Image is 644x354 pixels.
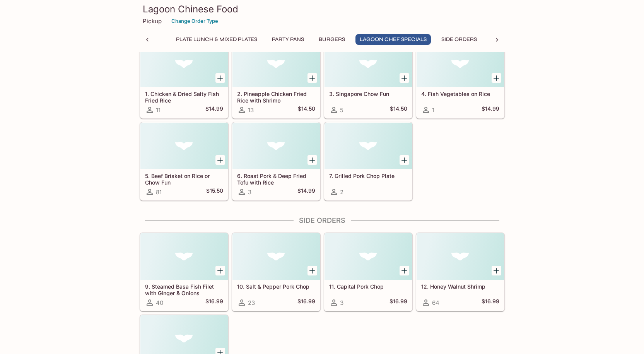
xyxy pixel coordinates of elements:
a: 2. Pineapple Chicken Fried Rice with Shrimp13$14.50 [232,40,320,118]
h5: $14.99 [297,187,315,197]
h5: $14.50 [298,105,315,115]
div: 9. Steamed Basa Fish Filet with Ginger & Onions [140,233,228,280]
a: 4. Fish Vegetables on Rice1$14.99 [416,40,504,118]
h5: 3. Singapore Chow Fun [329,91,407,97]
button: Add 9. Steamed Basa Fish Filet with Ginger & Onions [215,266,225,275]
a: 5. Beef Brisket on Rice or Chow Fun81$15.50 [140,122,228,200]
a: 7. Grilled Pork Chop Plate2 [324,122,412,200]
div: 3. Singapore Chow Fun [325,41,412,87]
a: 11. Capital Pork Chop3$16.99 [324,233,412,311]
h5: 2. Pineapple Chicken Fried Rice with Shrimp [237,91,315,103]
div: 2. Pineapple Chicken Fried Rice with Shrimp [232,41,320,87]
span: 64 [432,299,439,306]
p: Pickup [143,17,162,25]
button: Add 5. Beef Brisket on Rice or Chow Fun [215,155,225,165]
div: 5. Beef Brisket on Rice or Chow Fun [140,123,228,169]
h5: 9. Steamed Basa Fish Filet with Ginger & Onions [145,283,223,296]
div: 4. Fish Vegetables on Rice [417,41,504,87]
button: Add 11. Capital Pork Chop [400,266,409,275]
div: 11. Capital Pork Chop [325,233,412,280]
h5: 5. Beef Brisket on Rice or Chow Fun [145,173,223,185]
span: 1 [432,106,434,114]
button: Add 3. Singapore Chow Fun [400,73,409,83]
a: 10. Salt & Pepper Pork Chop23$16.99 [232,233,320,311]
h5: $14.50 [390,105,407,115]
button: Side Orders [437,34,481,45]
button: Add 4. Fish Vegetables on Rice [492,73,501,83]
a: 9. Steamed Basa Fish Filet with Ginger & Onions40$16.99 [140,233,228,311]
button: Add 10. Salt & Pepper Pork Chop [307,266,317,275]
span: 11 [156,106,161,114]
button: Add 6. Roast Pork & Deep Fried Tofu with Rice [307,155,317,165]
h5: 6. Roast Pork & Deep Fried Tofu with Rice [237,173,315,185]
h5: $16.99 [297,298,315,307]
div: 10. Salt & Pepper Pork Chop [232,233,320,280]
h5: $16.99 [482,298,499,307]
span: 13 [248,106,254,114]
h5: 1. Chicken & Dried Salty Fish Fried Rice [145,91,223,103]
button: Add 7. Grilled Pork Chop Plate [400,155,409,165]
button: Burgers [314,34,349,45]
h5: $16.99 [205,298,223,307]
h5: 7. Grilled Pork Chop Plate [329,173,407,179]
h5: 10. Salt & Pepper Pork Chop [237,283,315,290]
h5: 11. Capital Pork Chop [329,283,407,290]
h3: Lagoon Chinese Food [143,3,502,15]
span: 40 [156,299,163,306]
button: Add 12. Honey Walnut Shrimp [492,266,501,275]
button: Party Pans [268,34,308,45]
div: 6. Roast Pork & Deep Fried Tofu with Rice [232,123,320,169]
a: 1. Chicken & Dried Salty Fish Fried Rice11$14.99 [140,40,228,118]
span: 5 [340,106,343,114]
span: 3 [340,299,343,306]
button: Add 2. Pineapple Chicken Fried Rice with Shrimp [307,73,317,83]
span: 81 [156,188,162,196]
span: 3 [248,188,251,196]
h5: $15.50 [206,187,223,197]
span: 23 [248,299,255,306]
h5: 4. Fish Vegetables on Rice [421,91,499,97]
div: 12. Honey Walnut Shrimp [417,233,504,280]
a: 3. Singapore Chow Fun5$14.50 [324,40,412,118]
h5: $16.99 [389,298,407,307]
h5: $14.99 [482,105,499,115]
div: 7. Grilled Pork Chop Plate [325,123,412,169]
button: Plate Lunch & Mixed Plates [172,34,261,45]
button: Add 1. Chicken & Dried Salty Fish Fried Rice [215,73,225,83]
button: Change Order Type [168,15,222,27]
h5: 12. Honey Walnut Shrimp [421,283,499,290]
div: 1. Chicken & Dried Salty Fish Fried Rice [140,41,228,87]
span: 2 [340,188,343,196]
h5: $14.99 [205,105,223,115]
h4: Side Orders [140,216,505,225]
a: 6. Roast Pork & Deep Fried Tofu with Rice3$14.99 [232,122,320,200]
a: 12. Honey Walnut Shrimp64$16.99 [416,233,504,311]
button: Lagoon Chef Specials [355,34,431,45]
button: Beverages [487,34,528,45]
